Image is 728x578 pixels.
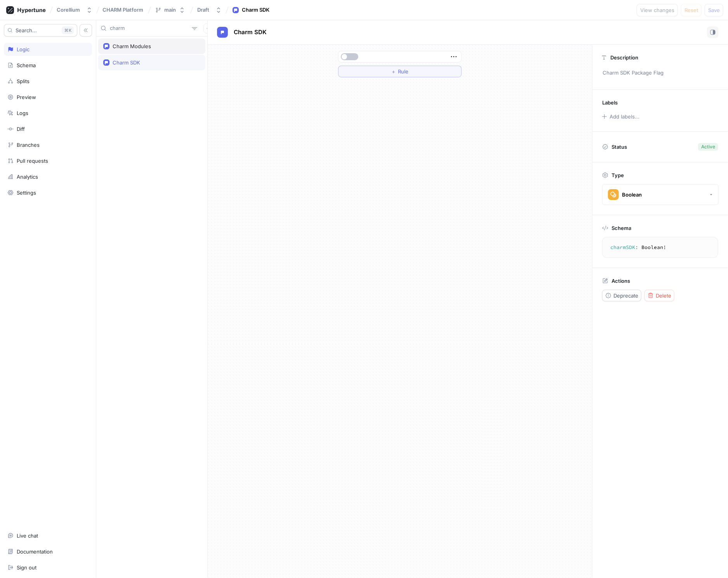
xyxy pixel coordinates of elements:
[701,143,715,150] div: Active
[197,7,209,13] div: Draft
[602,99,618,106] p: Labels
[612,225,631,231] p: Schema
[17,158,48,164] div: Pull requests
[103,7,143,12] span: CHARM Platform
[17,46,30,52] div: Logic
[17,533,38,539] div: Live chat
[164,7,176,13] div: main
[17,548,53,555] div: Documentation
[602,184,719,205] button: Boolean
[113,43,151,49] div: Charm Modules
[17,126,25,132] div: Diff
[17,110,28,116] div: Logs
[606,240,715,254] textarea: charmSDK: Boolean!
[612,278,630,284] p: Actions
[708,8,720,12] span: Save
[656,293,671,298] span: Delete
[110,24,189,32] input: Search...
[602,290,641,301] button: Deprecate
[17,190,36,196] div: Settings
[17,174,38,180] div: Analytics
[599,66,721,80] p: Charm SDK Package Flag
[17,94,36,100] div: Preview
[705,4,723,16] button: Save
[622,192,642,198] div: Boolean
[17,78,30,84] div: Splits
[612,172,624,178] p: Type
[17,142,40,148] div: Branches
[398,69,409,74] span: Rule
[17,564,36,571] div: Sign out
[194,3,225,16] button: Draft
[62,26,74,34] div: K
[17,62,36,68] div: Schema
[599,111,641,122] button: Add labels...
[613,293,638,298] span: Deprecate
[54,3,96,16] button: Corellium
[685,8,698,12] span: Reset
[637,4,678,16] button: View changes
[242,6,269,14] div: Charm SDK
[681,4,702,16] button: Reset
[234,29,267,35] span: Charm SDK
[610,114,639,119] div: Add labels...
[640,8,674,12] span: View changes
[338,66,462,77] button: ＋Rule
[4,24,77,37] button: Search...K
[612,141,627,152] p: Status
[16,28,37,33] span: Search...
[645,290,674,301] button: Delete
[4,545,92,558] a: Documentation
[113,59,140,66] div: Charm SDK
[152,3,188,16] button: main
[57,7,80,13] div: Corellium
[610,54,638,61] p: Description
[391,69,396,74] span: ＋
